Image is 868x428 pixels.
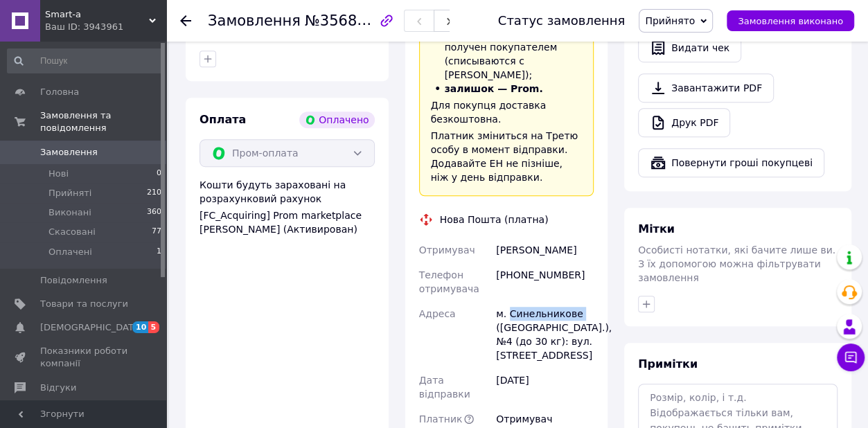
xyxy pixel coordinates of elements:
[493,238,596,262] div: [PERSON_NAME]
[48,187,91,199] span: Прийняті
[436,213,552,226] div: Нова Пошта (платна)
[45,21,166,33] div: Ваш ID: 3943961
[419,244,475,256] span: Отримувач
[40,321,143,334] span: [DEMOGRAPHIC_DATA]
[305,12,403,29] span: №356890143
[493,262,596,301] div: [PHONE_NUMBER]
[419,375,470,400] span: Дата відправки
[431,129,583,184] div: Платник зміниться на Третю особу в момент відправки. Додавайте ЕН не пізніше, ніж у день відправки.
[45,8,149,21] span: Smart-a
[147,187,161,199] span: 210
[445,83,543,94] span: залишок — Prom.
[152,226,161,238] span: 77
[638,73,774,102] a: Завантажити PDF
[40,382,76,394] span: Відгуки
[147,206,161,219] span: 360
[837,344,865,371] button: Чат з покупцем
[132,321,148,333] span: 10
[431,12,583,82] li: , при заказе от 700 ₴ , когда он получен покупателем (списываются с [PERSON_NAME]);
[200,208,375,236] div: [FC_Acquiring] Prom marketplace [PERSON_NAME] (Активирован)
[208,12,301,29] span: Замовлення
[498,14,626,28] div: Статус замовлення
[40,274,107,287] span: Повідомлення
[157,168,161,180] span: 0
[638,244,835,283] span: Особисті нотатки, які бачите лише ви. З їх допомогою можна фільтрувати замовлення
[157,246,161,258] span: 1
[48,206,91,219] span: Виконані
[200,113,246,126] span: Оплата
[48,246,92,258] span: Оплачені
[431,98,583,126] div: Для покупця доставка безкоштовна.
[727,10,854,31] button: Замовлення виконано
[638,33,741,62] button: Видати чек
[148,321,159,333] span: 5
[638,148,824,177] button: Повернути гроші покупцеві
[299,112,374,128] div: Оплачено
[419,413,463,425] span: Платник
[493,301,596,368] div: м. Синельникове ([GEOGRAPHIC_DATA].), №4 (до 30 кг): вул. [STREET_ADDRESS]
[419,269,479,294] span: Телефон отримувача
[40,298,128,310] span: Товари та послуги
[48,226,96,238] span: Скасовані
[419,308,456,319] span: Адреса
[40,86,79,98] span: Головна
[48,168,69,180] span: Нові
[638,222,675,235] span: Мітки
[493,368,596,407] div: [DATE]
[40,146,98,159] span: Замовлення
[638,357,698,371] span: Примітки
[40,345,128,370] span: Показники роботи компанії
[180,14,191,28] div: Повернутися назад
[645,15,695,26] span: Прийнято
[638,108,730,137] a: Друк PDF
[7,48,163,73] input: Пошук
[200,178,375,236] div: Кошти будуть зараховані на розрахунковий рахунок
[738,16,843,26] span: Замовлення виконано
[40,109,166,134] span: Замовлення та повідомлення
